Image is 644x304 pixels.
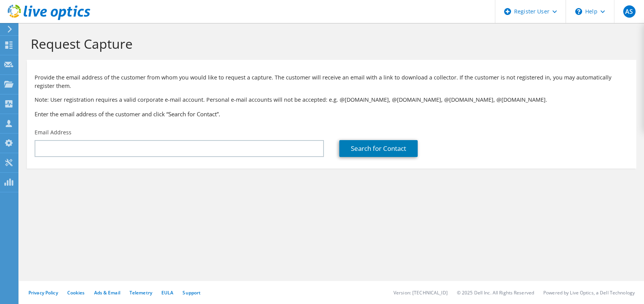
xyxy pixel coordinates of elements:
a: Ads & Email [94,289,120,296]
a: Cookies [67,289,85,296]
a: Telemetry [129,289,152,296]
a: Search for Contact [339,140,418,157]
span: AS [623,5,636,18]
a: EULA [161,289,173,296]
p: Note: User registration requires a valid corporate e-mail account. Personal e-mail accounts will ... [35,96,629,104]
svg: \n [575,8,582,15]
li: Version: [TECHNICAL_ID] [393,289,448,296]
li: Powered by Live Optics, a Dell Technology [543,289,635,296]
h1: Request Capture [31,36,629,52]
label: Email Address [35,129,71,136]
li: © 2025 Dell Inc. All Rights Reserved [457,289,534,296]
a: Support [183,289,201,296]
h3: Enter the email address of the customer and click “Search for Contact”. [35,110,629,118]
a: Privacy Policy [28,289,58,296]
p: Provide the email address of the customer from whom you would like to request a capture. The cust... [35,73,629,90]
